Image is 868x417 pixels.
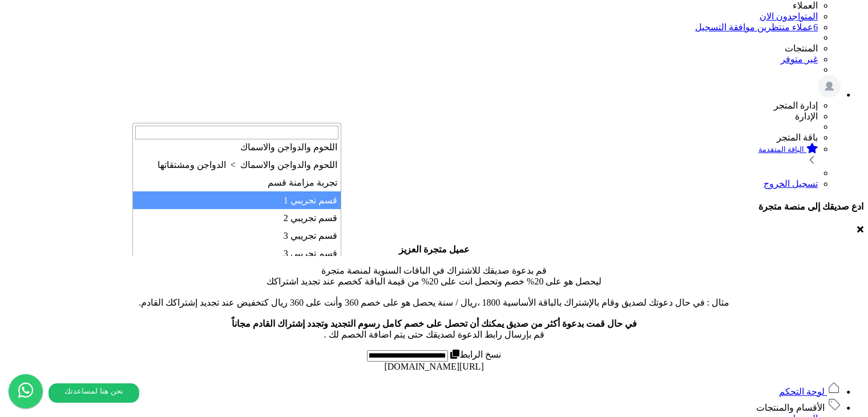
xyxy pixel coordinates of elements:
[779,387,841,396] a: لوحة التحكم
[781,54,818,64] a: غير متوفر
[774,101,818,110] span: إدارة المتجر
[813,22,818,32] span: 6
[133,227,341,244] li: قسم تجريبي 3
[133,156,341,174] li: اللحوم والدواجن والاسماك > الدواجن ومشتقاتها
[133,209,341,227] li: قسم تجريبي 2
[758,145,804,154] small: الباقة المتقدمة
[133,138,341,156] li: اللحوم والدواجن والاسماك
[232,319,637,328] b: في حال قمت بدعوة أكثر من صديق يمكنك أن تحصل على خصم كامل رسوم التجديد وتجدد إشتراك القادم مجاناً
[133,191,341,209] li: قسم تجريبي 1
[5,132,818,143] li: باقة المتجر
[764,179,818,189] a: تسجيل الخروج
[5,244,863,340] p: قم بدعوة صديقك للاشتراك في الباقات السنوية لمنصة متجرة ليحصل هو على 20% خصم وتحصل انت على 20% من ...
[399,244,470,254] b: عميل متجرة العزيز
[5,143,818,168] a: الباقة المتقدمة
[133,244,341,262] li: قسم تجريبي 3
[448,350,501,359] label: نسخ الرابط
[5,201,863,212] h4: ادع صديقك إلى منصة متجرة
[133,174,341,191] li: تجربة مزامنة قسم
[779,387,825,396] span: لوحة التحكم
[760,11,818,21] a: المتواجدون الان
[5,362,863,372] div: [URL][DOMAIN_NAME]
[5,43,818,54] li: المنتجات
[5,111,818,122] li: الإدارة
[756,403,825,412] span: الأقسام والمنتجات
[695,22,818,32] a: 6عملاء منتظرين موافقة التسجيل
